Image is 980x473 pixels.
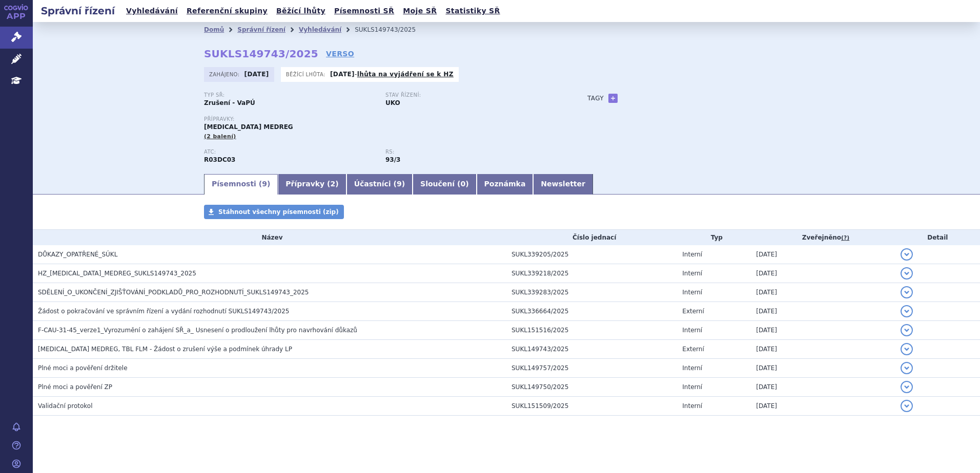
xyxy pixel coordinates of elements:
strong: Zrušení - VaPÚ [204,99,255,106]
td: [DATE] [751,340,895,359]
td: SUKL149750/2025 [506,378,677,397]
td: SUKL151516/2025 [506,321,677,340]
td: SUKL336664/2025 [506,302,677,321]
a: Běžící lhůty [273,4,329,18]
th: Číslo jednací [506,230,677,245]
strong: MONTELUKAST [204,156,235,163]
td: SUKL339218/2025 [506,264,677,283]
a: Moje SŘ [400,4,440,18]
a: Účastníci (9) [346,174,413,195]
th: Typ [677,230,751,245]
td: [DATE] [751,321,895,340]
p: ATC: [204,149,375,155]
span: Interní [682,251,702,258]
a: Poznámka [477,174,534,195]
span: SDĚLENÍ_O_UKONČENÍ_ZJIŠŤOVÁNÍ_PODKLADŮ_PRO_ROZHODNUTÍ_SUKLS149743_2025 [38,289,309,296]
span: 9 [262,180,267,188]
span: Stáhnout všechny písemnosti (zip) [218,208,339,216]
span: HZ_MONTELUKAST_MEDREG_SUKLS149743_2025 [38,270,196,277]
button: detail [901,324,913,336]
button: detail [901,305,913,317]
span: [MEDICAL_DATA] MEDREG [204,123,293,131]
span: 2 [331,180,336,188]
th: Zveřejněno [751,230,895,245]
td: [DATE] [751,359,895,378]
a: Správní řízení [237,26,285,33]
a: Vyhledávání [123,4,181,18]
h2: Správní řízení [33,4,123,18]
td: [DATE] [751,397,895,416]
button: detail [901,286,913,298]
a: Domů [204,26,224,33]
p: Typ SŘ: [204,92,375,98]
th: Název [33,230,506,245]
td: [DATE] [751,264,895,283]
p: - [330,70,454,78]
strong: SUKLS149743/2025 [204,48,318,60]
span: Interní [682,364,702,372]
span: F-CAU-31-45_verze1_Vyrozumění o zahájení SŘ_a_ Usnesení o prodloužení lhůty pro navrhování důkazů [38,327,357,334]
span: 9 [397,180,402,188]
p: Stav řízení: [385,92,557,98]
td: SUKL149743/2025 [506,340,677,359]
button: detail [901,381,913,393]
span: Validační protokol [38,402,93,410]
button: detail [901,343,913,355]
span: (2 balení) [204,133,236,140]
span: Plné moci a pověření držitele [38,364,128,372]
p: Přípravky: [204,116,567,122]
td: SUKL149757/2025 [506,359,677,378]
span: Běžící lhůta: [286,70,328,78]
span: Externí [682,346,704,353]
td: [DATE] [751,378,895,397]
td: SUKL339205/2025 [506,245,677,264]
span: Interní [682,383,702,391]
span: Externí [682,308,704,315]
span: DŮKAZY_OPATŘENÉ_SÚKL [38,251,117,258]
a: Přípravky (2) [278,174,346,195]
a: + [608,94,618,103]
a: Písemnosti SŘ [331,4,397,18]
a: Sloučení (0) [413,174,476,195]
strong: preventivní antiastmatika, antileukotrieny, p.o. [385,156,400,163]
a: lhůta na vyjádření se k HZ [357,71,454,78]
a: Vyhledávání [299,26,341,33]
a: VERSO [326,49,354,59]
th: Detail [895,230,980,245]
span: MONTELUKAST MEDREG, TBL FLM - Žádost o zrušení výše a podmínek úhrady LP [38,346,292,353]
button: detail [901,248,913,261]
li: SUKLS149743/2025 [355,22,429,37]
a: Newsletter [533,174,593,195]
button: detail [901,400,913,412]
span: Interní [682,289,702,296]
td: SUKL339283/2025 [506,283,677,302]
span: Plné moci a pověření ZP [38,383,112,391]
a: Písemnosti (9) [204,174,278,195]
strong: [DATE] [244,71,269,78]
button: detail [901,267,913,279]
span: Interní [682,270,702,277]
td: [DATE] [751,283,895,302]
td: SUKL151509/2025 [506,397,677,416]
td: [DATE] [751,302,895,321]
button: detail [901,362,913,374]
td: [DATE] [751,245,895,264]
abbr: (?) [841,234,849,242]
a: Referenční skupiny [183,4,271,18]
span: Zahájeno: [209,70,241,78]
p: RS: [385,149,557,155]
strong: UKO [385,99,400,106]
span: Interní [682,402,702,410]
span: Interní [682,327,702,334]
a: Statistiky SŘ [442,4,503,18]
span: Žádost o pokračování ve správním řízení a vydání rozhodnutí SUKLS149743/2025 [38,308,290,315]
h3: Tagy [587,92,604,104]
span: 0 [460,180,465,188]
a: Stáhnout všechny písemnosti (zip) [204,205,344,219]
strong: [DATE] [330,71,355,78]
